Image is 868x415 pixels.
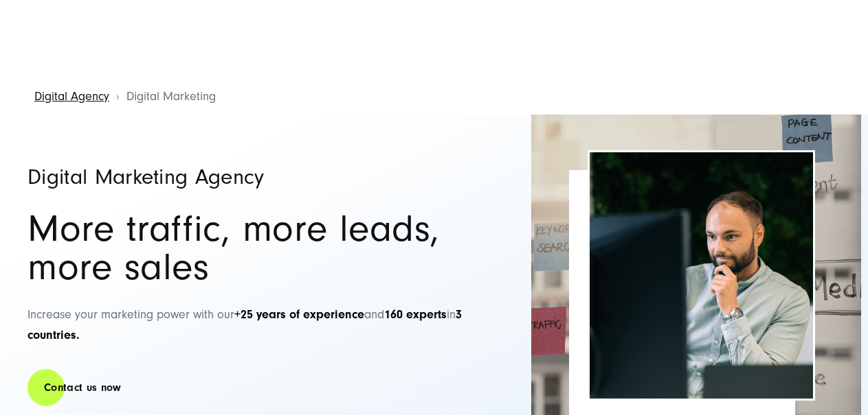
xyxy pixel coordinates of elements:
h1: Digital Marketing Agency [27,166,496,188]
span: Increase your marketing power with our and in [27,307,462,343]
img: Full-Service Digitalagentur SUNZINET - Digital Marketing Agentur [590,152,813,399]
span: Digital Marketing [126,89,216,104]
a: Contact us now [27,368,137,407]
strong: +25 years of experience [234,307,364,322]
strong: 160 experts [384,307,447,322]
h2: More traffic, more leads, more sales [27,210,496,287]
a: Digital Agency [34,89,109,104]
